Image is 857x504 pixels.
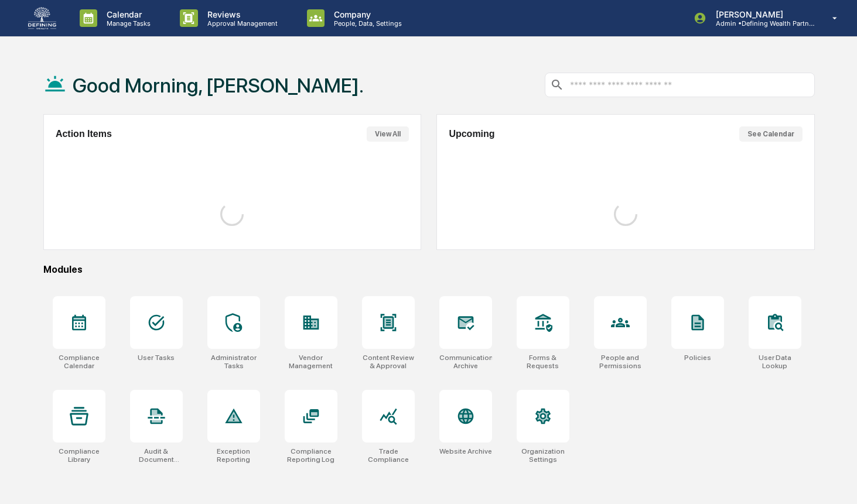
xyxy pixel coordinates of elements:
[439,354,492,370] div: Communications Archive
[325,9,408,19] p: Company
[97,9,156,19] p: Calendar
[53,354,105,370] div: Compliance Calendar
[325,19,408,28] p: People, Data, Settings
[706,19,815,28] p: Admin • Defining Wealth Partners
[138,354,175,362] div: User Tasks
[73,74,364,97] h1: Good Morning, [PERSON_NAME].
[285,447,337,464] div: Compliance Reporting Log
[594,354,647,370] div: People and Permissions
[207,354,260,370] div: Administrator Tasks
[706,9,815,19] p: [PERSON_NAME]
[198,9,284,19] p: Reviews
[97,19,156,28] p: Manage Tasks
[53,447,105,464] div: Compliance Library
[130,447,183,464] div: Audit & Document Logs
[439,447,492,455] div: Website Archive
[362,447,415,464] div: Trade Compliance
[285,354,337,370] div: Vendor Management
[739,126,803,142] button: See Calendar
[198,19,284,28] p: Approval Management
[207,447,260,464] div: Exception Reporting
[449,129,494,139] h2: Upcoming
[362,354,415,370] div: Content Review & Approval
[517,447,569,464] div: Organization Settings
[517,354,569,370] div: Forms & Requests
[56,129,112,139] h2: Action Items
[28,7,56,29] img: logo
[684,354,711,362] div: Policies
[749,354,801,370] div: User Data Lookup
[43,264,815,275] div: Modules
[367,126,409,142] button: View All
